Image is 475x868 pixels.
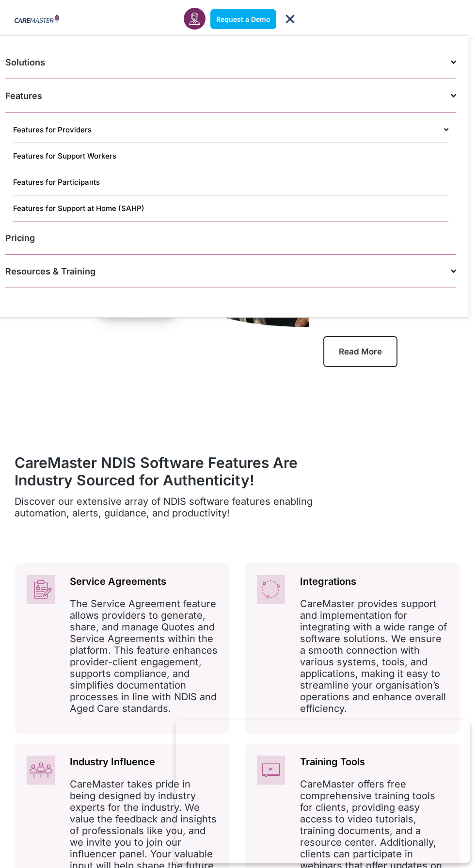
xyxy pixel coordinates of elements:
[15,15,59,24] img: CareMaster Logo
[13,143,448,169] a: Features for Support Workers
[5,222,456,255] a: Pricing
[13,117,448,143] a: Features for Providers
[5,79,456,113] a: Features
[13,195,448,222] a: Features for Support at Home (SAHP)
[339,347,382,356] span: Read More
[5,46,456,79] a: Solutions
[15,454,327,489] h2: CareMaster NDIS Software Features Are Industry Sourced for Authenticity!
[216,15,270,23] span: Request a Demo
[27,755,55,785] img: Industry-informed, CareMaster NDIS CRM integrates NDIS Support Worker and Participant Apps, showc...
[70,575,218,588] h2: Service Agreements
[323,336,397,367] a: Read More
[300,575,448,588] h2: Integrations
[13,169,448,195] a: Features for Participants
[15,496,327,519] p: Discover our extensive array of NDIS software features enabling automation, alerts, guidance, and...
[13,113,448,222] ul: Features
[281,10,300,28] div: Menu Toggle
[210,9,276,29] a: Request a Demo
[300,598,448,714] p: CareMaster provides support and implementation for integrating with a wide range of software solu...
[70,598,218,714] p: The Service Agreement feature allows providers to generate, share, and manage Quotes and Service ...
[70,755,218,769] h2: Industry Influence
[5,255,456,288] a: Resources & Training
[257,575,285,604] img: CareMaster NDIS CRM ensures seamless work integration with Xero and MYOB, optimising financial ma...
[175,720,470,863] iframe: Popup CTA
